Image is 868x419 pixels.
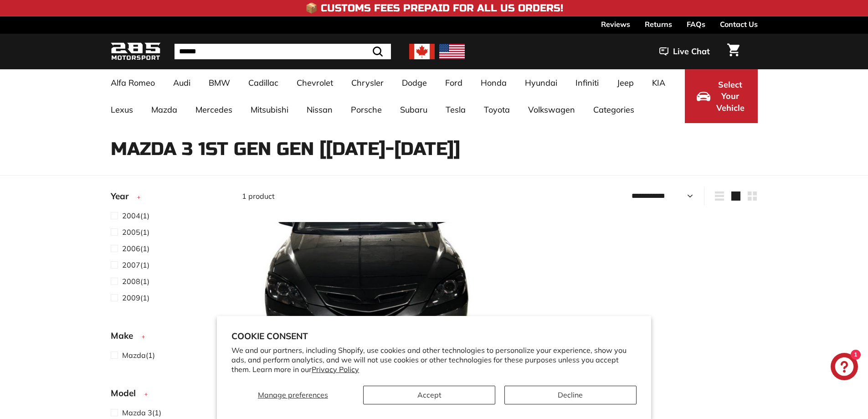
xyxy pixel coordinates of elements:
[305,3,563,14] h4: 📦 Customs Fees Prepaid for All US Orders!
[122,350,155,361] span: (1)
[720,16,758,32] a: Contact Us
[685,69,758,123] button: Select Your Vehicle
[715,79,746,114] span: Select Your Vehicle
[673,46,710,57] span: Live Chat
[566,69,608,96] a: Infiniti
[601,16,630,32] a: Reviews
[122,293,140,302] span: 2009
[111,387,143,400] span: Model
[241,96,298,123] a: Mitsubishi
[391,96,437,123] a: Subaru
[437,96,475,123] a: Tesla
[472,69,516,96] a: Honda
[475,96,519,123] a: Toyota
[519,96,584,123] a: Volkswagen
[122,244,140,253] span: 2006
[175,44,391,59] input: Search
[342,69,393,96] a: Chrysler
[111,187,227,210] button: Year
[102,69,164,96] a: Alfa Romeo
[231,386,354,404] button: Manage preferences
[363,386,495,404] button: Accept
[239,69,288,96] a: Cadillac
[200,69,239,96] a: BMW
[122,210,149,221] span: (1)
[111,139,758,159] h1: Mazda 3 1st Gen Gen [[DATE]-[DATE]]
[122,259,149,270] span: (1)
[122,276,149,287] span: (1)
[231,331,637,341] h2: Cookie consent
[111,190,135,203] span: Year
[111,326,227,349] button: Make
[288,69,342,96] a: Chevrolet
[122,351,146,360] span: Mazda
[122,407,161,418] span: (1)
[122,228,140,237] span: 2005
[516,69,566,96] a: Hyundai
[342,96,391,123] a: Porsche
[111,384,227,407] button: Model
[645,16,672,32] a: Returns
[504,386,637,404] button: Decline
[647,40,722,63] button: Live Chat
[111,41,161,62] img: Logo_285_Motorsport_areodynamics_components
[828,353,861,383] inbox-online-store-chat: Shopify online store chat
[231,346,637,374] p: We and our partners, including Shopify, use cookies and other technologies to personalize your ex...
[298,96,342,123] a: Nissan
[242,191,500,202] div: 1 product
[608,69,643,96] a: Jeep
[122,211,140,220] span: 2004
[102,96,142,123] a: Lexus
[122,408,152,417] span: Mazda 3
[436,69,472,96] a: Ford
[122,260,140,269] span: 2007
[393,69,436,96] a: Dodge
[186,96,241,123] a: Mercedes
[142,96,186,123] a: Mazda
[258,390,328,399] span: Manage preferences
[122,292,149,303] span: (1)
[722,36,745,67] a: Cart
[122,227,149,238] span: (1)
[687,16,705,32] a: FAQs
[643,69,674,96] a: KIA
[312,365,359,374] a: Privacy Policy
[111,329,140,342] span: Make
[164,69,200,96] a: Audi
[584,96,643,123] a: Categories
[122,277,140,286] span: 2008
[122,243,149,254] span: (1)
